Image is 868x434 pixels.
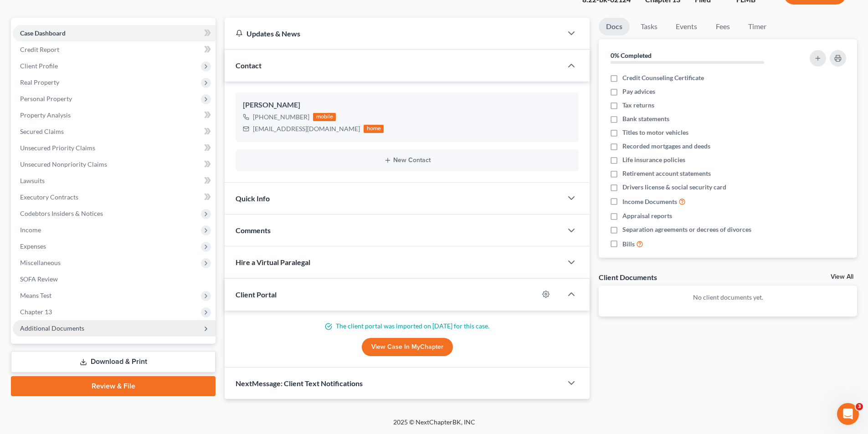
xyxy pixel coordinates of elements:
span: Lawsuits [20,177,45,184]
span: Life insurance policies [622,155,685,164]
span: Drivers license & social security card [622,183,726,192]
a: Credit Report [13,41,216,58]
a: View Case in MyChapter [362,338,453,356]
div: 2025 © NextChapterBK, INC [175,418,694,434]
div: [PERSON_NAME] [243,100,571,111]
span: Codebtors Insiders & Notices [20,209,103,217]
a: Docs [599,18,630,36]
iframe: Intercom live chat [837,403,859,425]
span: Client Portal [236,290,277,299]
a: Events [668,18,704,36]
span: Income [20,226,41,234]
span: Tax returns [622,101,654,110]
a: Executory Contracts [13,189,216,205]
a: Unsecured Nonpriority Claims [13,156,216,173]
div: home [364,125,384,133]
span: Quick Info [236,194,270,203]
a: SOFA Review [13,271,216,287]
a: Timer [741,18,774,36]
span: Income Documents [622,197,677,206]
span: Recorded mortgages and deeds [622,142,710,151]
a: Secured Claims [13,123,216,140]
p: The client portal was imported on [DATE] for this case. [236,322,579,331]
span: Pay advices [622,87,655,96]
div: Updates & News [236,29,551,38]
span: Credit Report [20,46,59,53]
span: Appraisal reports [622,211,672,220]
a: Unsecured Priority Claims [13,140,216,156]
span: Personal Property [20,95,72,102]
span: Unsecured Nonpriority Claims [20,160,107,168]
span: Titles to motor vehicles [622,128,688,137]
span: Bank statements [622,114,669,123]
span: Comments [236,226,271,235]
a: Case Dashboard [13,25,216,41]
p: No client documents yet. [606,293,850,302]
div: [EMAIL_ADDRESS][DOMAIN_NAME] [253,124,360,133]
a: Property Analysis [13,107,216,123]
button: New Contact [243,157,571,164]
span: Property Analysis [20,111,71,119]
span: Miscellaneous [20,259,61,266]
span: Case Dashboard [20,29,66,37]
span: Separation agreements or decrees of divorces [622,225,751,234]
span: Expenses [20,242,46,250]
span: Hire a Virtual Paralegal [236,258,310,266]
span: Chapter 13 [20,308,52,316]
span: Real Property [20,78,59,86]
div: [PHONE_NUMBER] [253,112,309,122]
span: Executory Contracts [20,193,78,201]
a: Review & File [11,376,216,396]
div: mobile [313,113,336,121]
span: NextMessage: Client Text Notifications [236,379,363,388]
span: Unsecured Priority Claims [20,144,95,152]
span: Bills [622,240,635,249]
a: Tasks [633,18,665,36]
a: View All [831,274,853,280]
span: Client Profile [20,62,58,70]
a: Fees [708,18,737,36]
span: Retirement account statements [622,169,711,178]
span: Credit Counseling Certificate [622,73,704,82]
span: Contact [236,61,262,70]
a: Lawsuits [13,173,216,189]
span: SOFA Review [20,275,58,283]
span: Secured Claims [20,128,64,135]
span: 3 [856,403,863,410]
a: Download & Print [11,351,216,373]
span: Means Test [20,291,51,299]
span: Additional Documents [20,324,84,332]
div: Client Documents [599,272,657,282]
strong: 0% Completed [611,51,652,59]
